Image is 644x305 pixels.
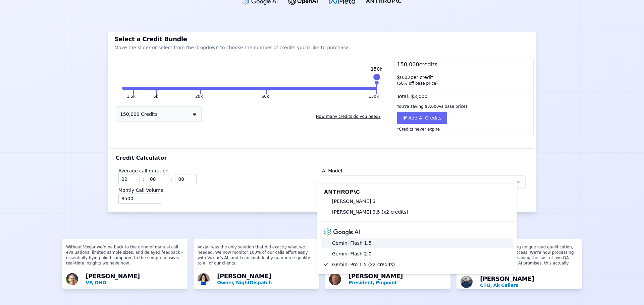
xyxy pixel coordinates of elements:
img: Avatar [329,273,341,285]
p: VP, OHD [86,279,183,286]
img: Avatar [461,276,473,288]
img: Avatar [66,273,78,285]
button: 1.5k [127,94,136,99]
div: Gemini Pro 1.5 (x2 credits) [321,259,513,270]
div: [PERSON_NAME] [86,273,183,286]
p: Voxjar was the only solution that did exactly what we needed. We now monitor 100% of our calls ef... [198,244,315,271]
span: : [143,176,144,182]
div: 150k [371,66,382,72]
button: 20k [195,94,203,99]
div: [PERSON_NAME] [217,273,315,286]
p: *Credits never expire [394,124,533,135]
button: 5k [153,94,158,99]
button: 20k [157,87,200,90]
button: 60k [201,87,266,90]
div: 150,000 credits [394,58,533,71]
div: ( 50 % off base price) [397,81,531,86]
div: Total: $ 3,000 [394,89,533,101]
div: [PERSON_NAME] [480,276,578,289]
h3: Select a Credit Bundle [114,36,530,42]
p: CTO, Ak Callers [480,282,578,289]
button: 5k [134,87,156,90]
button: 150,000 Credits [116,106,202,122]
div: [PERSON_NAME] [348,273,446,286]
button: How many credits do you need? [313,111,383,122]
p: Credit Calculator [116,154,167,162]
label: Average call duration [118,168,168,173]
div: Gemini Flash 2.0 [321,248,513,259]
button: 150k [267,87,376,90]
p: President, Pinpoint [348,279,446,286]
img: Avatar [198,273,210,285]
label: Montly Call Volume [118,187,163,193]
div: [PERSON_NAME] 3 [321,196,513,207]
p: Without Voxjar we’d be back to the grind of manual call evaluations, limited sample sizes, and de... [66,244,183,271]
div: [PERSON_NAME] 3.5 (x2 credits) [321,207,513,217]
button: 150k [369,94,379,99]
button: Add AI Credits [397,112,447,124]
label: AI Model [322,168,342,173]
div: $ 0.02 per credit [394,71,533,89]
p: Owner, NightDispatch [217,279,315,286]
div: You're saving $ 3,000 vs base price! [394,101,533,112]
p: Move the slider or select from the dropdown to choose the number of credits you'd like to purchase. [114,44,530,51]
button: 1.5k [122,87,133,90]
div: Gemini Flash 1.5 [321,238,513,248]
p: With over 100 clients needing unique lead qualification, we couldn't scale our QA process. We're ... [461,244,578,274]
button: 60k [262,94,269,99]
span: : [171,176,173,182]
